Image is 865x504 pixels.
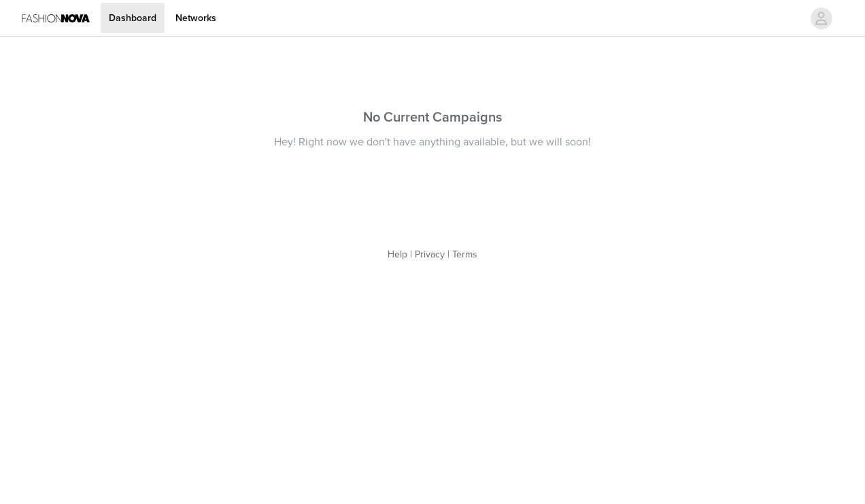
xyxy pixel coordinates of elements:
[167,3,224,33] a: Networks
[388,249,407,260] a: Help
[452,249,477,260] a: Terms
[815,7,828,29] div: avatar
[415,249,445,260] a: Privacy
[410,249,412,260] span: |
[212,107,653,128] div: No Current Campaigns
[447,249,450,260] span: |
[101,3,165,33] a: Dashboard
[22,3,90,33] img: Fashion Nova Logo
[212,134,653,149] div: Hey! Right now we don't have anything available, but we will soon!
